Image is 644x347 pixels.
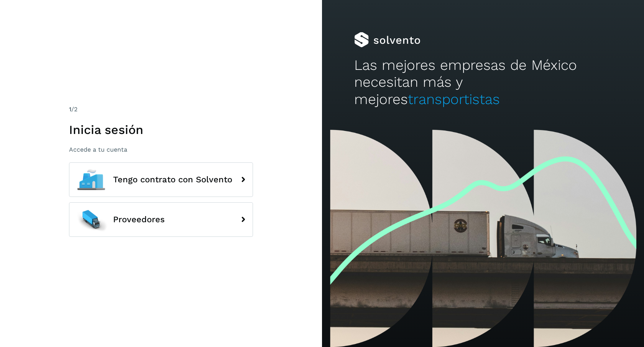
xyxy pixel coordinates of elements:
h1: Inicia sesión [69,122,253,137]
div: /2 [69,105,253,114]
button: Tengo contrato con Solvento [69,162,253,197]
p: Accede a tu cuenta [69,146,253,153]
span: Tengo contrato con Solvento [113,175,232,184]
span: transportistas [408,91,500,107]
span: 1 [69,106,71,113]
h2: Las mejores empresas de México necesitan más y mejores [354,57,612,108]
span: Proveedores [113,215,165,224]
button: Proveedores [69,202,253,237]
